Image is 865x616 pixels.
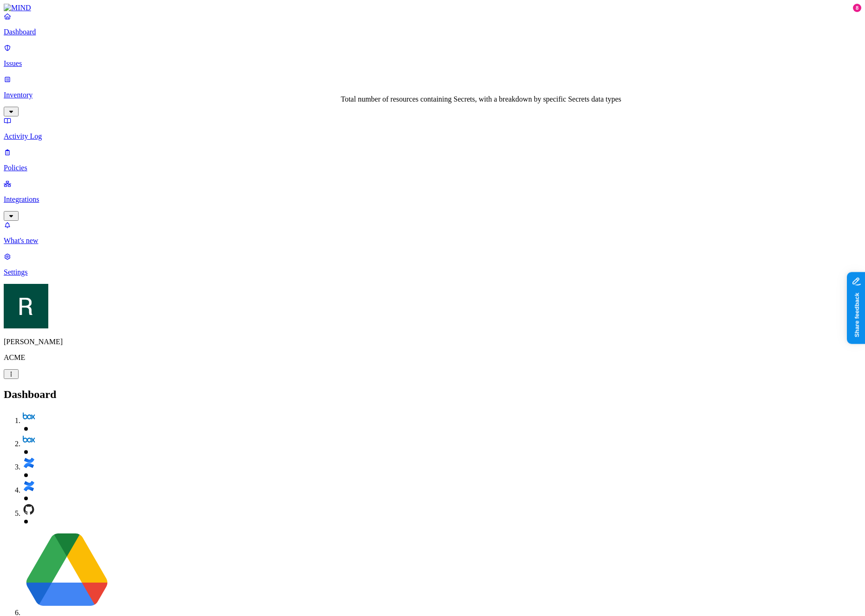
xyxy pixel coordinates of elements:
[4,75,861,115] a: Inventory
[4,4,861,12] a: MIND
[22,503,35,516] img: svg%3e
[4,12,861,36] a: Dashboard
[4,237,861,245] p: What's new
[853,4,861,12] div: 8
[4,268,861,276] p: Settings
[4,284,48,328] img: Ron Rabinovich
[4,4,31,12] img: MIND
[22,433,35,446] img: svg%3e
[4,353,861,362] p: ACME
[4,164,861,172] p: Policies
[22,526,111,615] img: svg%3e
[4,252,861,276] a: Settings
[4,148,861,172] a: Policies
[4,388,861,401] h2: Dashboard
[4,116,861,141] a: Activity Log
[4,180,861,219] a: Integrations
[341,95,621,103] div: Total number of resources containing Secrets, with a breakdown by specific Secrets data types
[4,44,861,68] a: Issues
[22,480,35,493] img: svg%3e
[22,410,35,423] img: svg%3e
[4,338,861,346] p: [PERSON_NAME]
[4,59,861,68] p: Issues
[4,91,861,99] p: Inventory
[4,195,861,204] p: Integrations
[4,28,861,36] p: Dashboard
[22,456,35,469] img: svg%3e
[4,221,861,245] a: What's new
[4,132,861,141] p: Activity Log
